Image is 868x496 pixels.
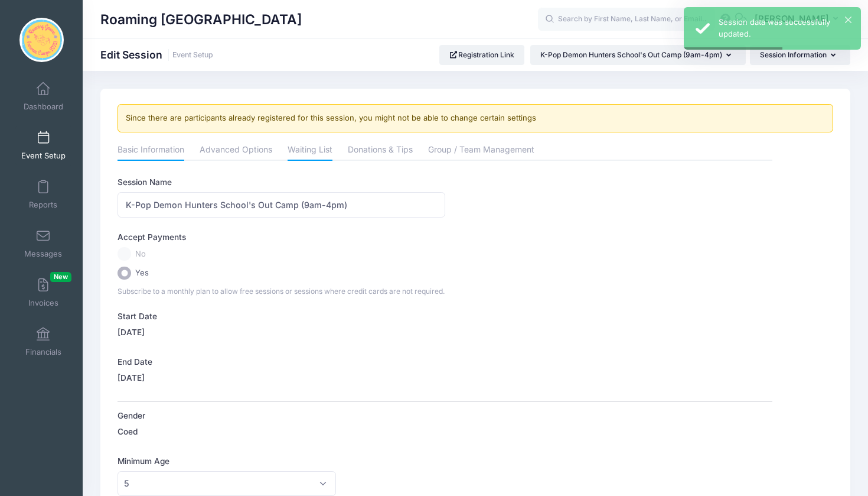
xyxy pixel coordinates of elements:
label: Session Name [118,176,445,188]
label: End Date [118,356,445,368]
span: New [50,272,71,282]
button: × [845,17,851,23]
a: Messages [15,223,71,264]
a: Advanced Options [200,140,272,161]
a: Reports [15,174,71,215]
a: InvoicesNew [15,272,71,313]
a: Donations & Tips [348,140,413,161]
a: Waiting List [288,140,332,161]
button: K-Pop Demon Hunters School's Out Camp (9am-4pm) [530,45,746,65]
a: Event Setup [172,51,213,60]
span: Event Setup [21,151,66,161]
label: Start Date [118,310,445,322]
span: K-Pop Demon Hunters School's Out Camp (9am-4pm) [540,50,722,59]
label: Gender [118,410,445,422]
span: Reports [29,200,57,210]
span: 5 [124,477,129,489]
span: Invoices [28,298,58,308]
span: Financials [25,347,61,357]
a: Registration Link [439,45,525,65]
a: Financials [15,321,71,362]
span: Messages [24,249,62,259]
button: [PERSON_NAME] [747,6,850,33]
img: Roaming Gnome Theatre [19,18,64,62]
label: Minimum Age [118,455,445,467]
input: Session Name [118,192,445,218]
a: Event Setup [15,125,71,166]
a: Dashboard [15,76,71,117]
h1: Roaming [GEOGRAPHIC_DATA] [100,6,302,33]
label: [DATE] [118,372,145,384]
a: Basic Information [118,140,184,161]
div: Session data was successfully updated. [719,17,851,40]
span: Dashboard [24,102,63,112]
span: No [135,248,146,260]
button: Session Information [750,45,850,65]
span: Subscribe to a monthly plan to allow free sessions or sessions where credit cards are not required. [118,287,445,296]
a: Group / Team Management [428,140,534,161]
span: Yes [135,267,149,279]
input: Search by First Name, Last Name, or Email... [538,8,715,31]
input: Yes [118,267,131,280]
label: Coed [118,426,138,437]
label: Accept Payments [118,231,186,243]
label: [DATE] [118,326,145,338]
div: Since there are participants already registered for this session, you might not be able to change... [118,104,833,132]
h1: Edit Session [100,48,213,61]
